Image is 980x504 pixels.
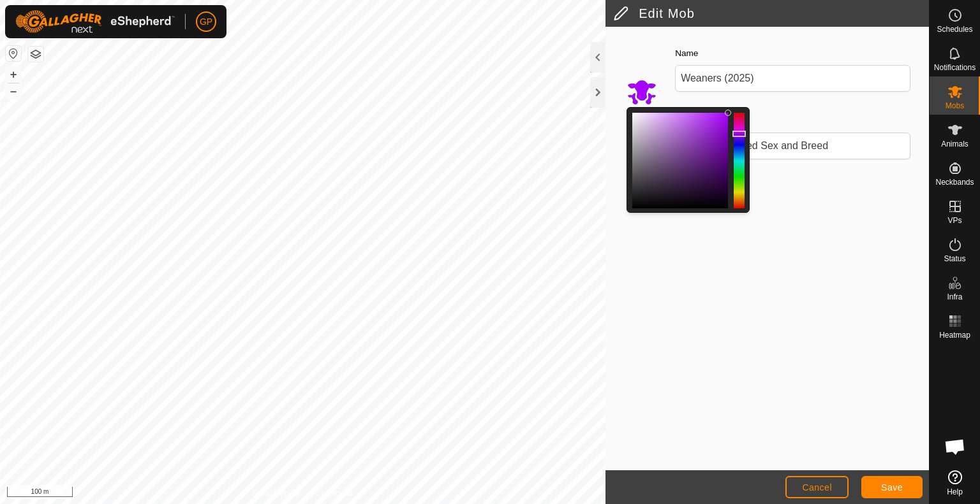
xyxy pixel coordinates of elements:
[941,140,969,148] span: Animals
[6,67,21,82] button: +
[675,47,698,60] label: Name
[315,487,353,499] a: Contact Us
[253,487,301,499] a: Privacy Policy
[937,25,972,33] span: Schedules
[15,10,175,33] img: Gallagher Logo
[881,482,903,493] span: Save
[947,217,961,224] span: VPs
[939,331,970,339] span: Heatmap
[861,476,923,498] button: Save
[28,47,43,62] button: Map Layers
[802,482,832,493] span: Cancel
[944,255,965,263] span: Status
[785,476,849,498] button: Cancel
[946,102,964,110] span: Mobs
[613,6,929,21] h2: Edit Mob
[6,83,21,99] button: –
[200,15,212,29] span: GP
[934,64,976,71] span: Notifications
[947,293,962,301] span: Infra
[935,178,974,186] span: Neckbands
[930,465,980,501] a: Help
[947,488,963,496] span: Help
[936,428,974,466] a: Open chat
[6,46,21,61] button: Reset Map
